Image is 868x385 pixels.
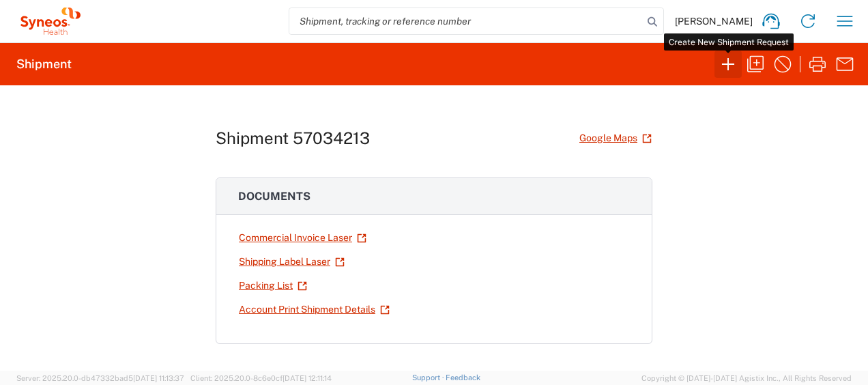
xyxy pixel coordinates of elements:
[641,372,852,384] span: Copyright © [DATE]-[DATE] Agistix Inc., All Rights Reserved
[190,374,332,382] span: Client: 2025.20.0-8c6e0cf
[238,226,367,250] a: Commercial Invoice Laser
[133,374,184,382] span: [DATE] 11:13:37
[283,374,332,382] span: [DATE] 12:11:14
[675,15,753,27] span: [PERSON_NAME]
[16,56,72,72] h2: Shipment
[289,8,643,34] input: Shipment, tracking or reference number
[238,274,308,298] a: Packing List
[412,373,446,382] a: Support
[216,128,370,148] h1: Shipment 57034213
[238,190,310,203] span: Documents
[238,250,345,274] a: Shipping Label Laser
[446,373,480,382] a: Feedback
[579,126,652,150] a: Google Maps
[238,298,390,322] a: Account Print Shipment Details
[16,374,184,382] span: Server: 2025.20.0-db47332bad5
